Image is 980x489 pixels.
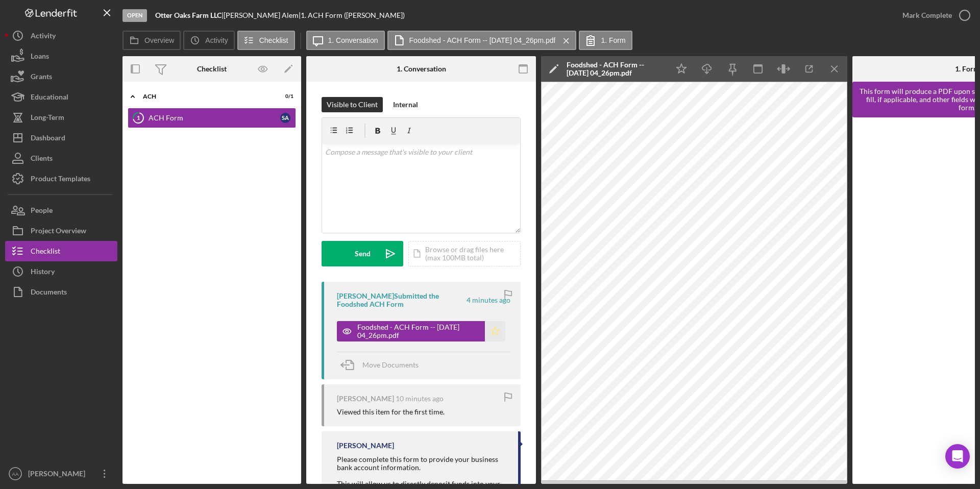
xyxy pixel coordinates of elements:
[259,36,288,44] label: Checklist
[306,31,385,50] button: 1. Conversation
[337,321,505,341] button: Foodshed - ACH Form -- [DATE] 04_26pm.pdf
[280,113,290,123] div: S A
[955,65,979,73] div: 1. Form
[337,395,394,403] div: [PERSON_NAME]
[143,93,268,100] div: ACH
[355,241,371,266] div: Send
[467,296,510,304] time: 2025-08-25 20:26
[137,114,140,121] tspan: 1
[155,11,224,19] div: |
[149,114,280,122] div: ACH Form
[183,31,234,50] button: Activity
[322,97,383,112] button: Visible to Client
[155,11,222,19] b: Otter Oaks Farm LLC
[579,31,632,50] button: 1. Form
[301,11,405,19] div: 1. ACH Form ([PERSON_NAME])
[601,36,625,44] label: 1. Form
[327,97,378,112] div: Visible to Client
[122,9,147,22] div: Open
[205,36,228,44] label: Activity
[945,444,970,469] div: Open Intercom Messenger
[128,108,296,128] a: 1ACH FormSA
[26,463,92,486] div: [PERSON_NAME]
[337,292,465,308] div: [PERSON_NAME] Submitted the Foodshed ACH Form
[337,352,429,378] button: Move Documents
[144,36,174,44] label: Overview
[197,65,227,73] div: Checklist
[5,463,117,484] button: AA[PERSON_NAME]
[409,36,556,44] label: Foodshed - ACH Form -- [DATE] 04_26pm.pdf
[322,241,403,266] button: Send
[387,31,577,50] button: Foodshed - ACH Form -- [DATE] 04_26pm.pdf
[902,5,952,26] div: Mark Complete
[393,97,418,112] div: Internal
[328,36,378,44] label: 1. Conversation
[357,323,480,339] div: Foodshed - ACH Form -- [DATE] 04_26pm.pdf
[337,442,394,450] div: [PERSON_NAME]
[122,31,181,50] button: Overview
[362,360,419,369] span: Move Documents
[275,93,293,100] div: 0 / 1
[337,408,445,416] div: Viewed this item for the first time.
[396,395,444,403] time: 2025-08-25 20:21
[388,97,423,112] button: Internal
[567,61,664,77] div: Foodshed - ACH Form -- [DATE] 04_26pm.pdf
[892,5,975,26] button: Mark Complete
[224,11,301,19] div: [PERSON_NAME] Alem |
[397,65,446,73] div: 1. Conversation
[237,31,295,50] button: Checklist
[12,471,19,477] text: AA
